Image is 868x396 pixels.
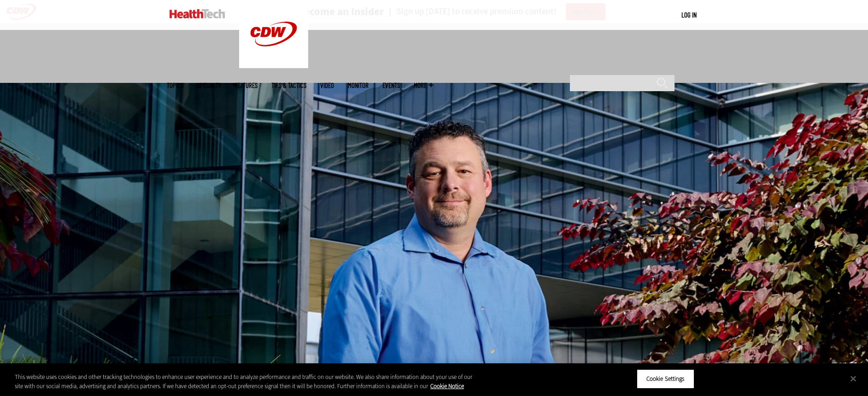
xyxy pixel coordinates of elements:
button: Cookie Settings [637,369,694,389]
a: Video [320,82,334,89]
a: Features [235,82,258,89]
a: Events [382,82,400,89]
a: More information about your privacy [430,382,464,390]
img: Home [170,9,225,18]
a: Log in [681,11,697,19]
button: Close [843,368,863,389]
a: MonITor [348,82,369,89]
a: CDW [239,61,308,70]
span: More [414,82,433,89]
div: User menu [681,10,697,20]
span: Topics [167,82,183,89]
div: This website uses cookies and other tracking technologies to enhance user experience and to analy... [15,373,477,390]
span: Specialty [197,82,221,89]
a: Tips & Tactics [271,82,306,89]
